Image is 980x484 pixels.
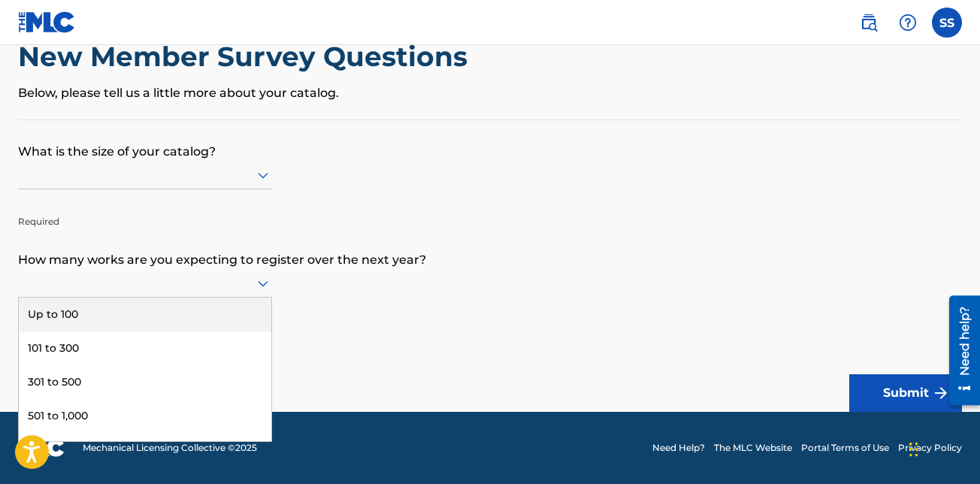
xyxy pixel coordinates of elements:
img: MLC Logo [18,11,76,33]
span: Mechanical Licensing Collective © 2025 [83,441,257,455]
p: Below, please tell us a little more about your catalog. [18,84,962,102]
a: Privacy Policy [898,441,962,455]
div: Drag [909,427,918,472]
div: 301 to 500 [19,365,271,399]
img: help [899,14,917,32]
iframe: Chat Widget [905,412,980,484]
div: 1,001 to 10,000 [19,433,271,467]
div: Help [893,8,923,38]
p: Required [18,192,272,228]
div: User Menu [932,8,962,38]
div: 101 to 300 [19,331,271,365]
a: Portal Terms of Use [801,441,889,455]
a: The MLC Website [714,441,792,455]
p: What is the size of your catalog? [18,120,962,161]
img: f7272a7cc735f4ea7f67.svg [932,384,950,402]
h2: New Member Survey Questions [18,40,475,74]
a: Public Search [854,8,884,38]
p: How many works are you expecting to register over the next year? [18,228,962,269]
iframe: Resource Center [938,290,980,411]
button: Submit [849,374,962,412]
img: search [860,14,878,32]
div: 501 to 1,000 [19,399,271,433]
div: Up to 100 [19,298,271,331]
a: Need Help? [652,441,705,455]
